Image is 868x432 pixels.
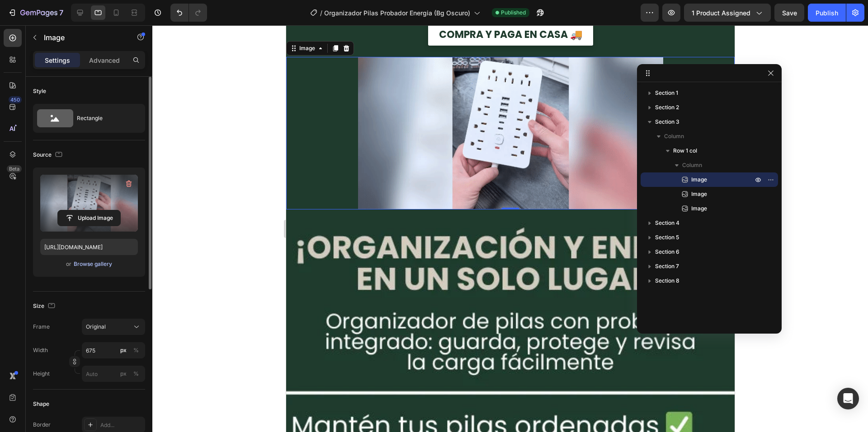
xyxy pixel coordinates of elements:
input: https://example.com/image.jpg [40,239,138,255]
span: Save [782,9,797,17]
input: px% [82,366,145,382]
div: Shape [33,400,49,408]
label: Frame [33,323,50,331]
img: gempages_573089364809089939-e7c8564e-6d69-424a-bf07-c39f4c080d74.gif [72,32,377,184]
span: Section 6 [655,247,679,256]
button: px [131,345,142,356]
span: Image [691,204,707,213]
p: Image [44,32,121,43]
p: 7 [59,7,63,18]
iframe: Design area [286,25,735,432]
div: Beta [7,165,22,172]
div: % [133,346,139,354]
span: Section 7 [655,262,679,271]
span: Row 1 col [673,146,697,155]
button: 1 product assigned [684,4,771,22]
div: Undo/Redo [170,4,207,22]
button: % [118,368,129,379]
span: Column [682,161,702,170]
span: Section 8 [655,276,679,285]
span: or [66,259,71,269]
div: Style [33,87,46,95]
p: COMPRA Y PAGA EN CASA 🚚 [153,2,296,17]
p: Settings [45,56,70,65]
button: Publish [808,4,846,22]
div: Source [33,149,64,161]
button: Browse gallery [73,260,113,269]
span: Organizador Pilas Probador Energia (Bg Oscuro) [324,8,470,18]
label: Width [33,346,48,354]
div: 450 [9,96,22,103]
button: % [118,345,129,356]
span: Image [691,190,707,199]
span: Section 1 [655,88,678,98]
p: Advanced [89,56,120,65]
div: Rectangle [77,108,132,129]
span: Original [86,323,106,331]
div: px [120,370,127,378]
button: Save [774,4,804,22]
span: 1 product assigned [692,8,750,18]
div: % [133,370,139,378]
div: Publish [816,8,838,18]
span: Section 3 [655,117,679,126]
button: Upload Image [57,210,121,226]
span: Image [691,175,707,184]
span: Column [664,132,684,141]
div: Browse gallery [74,260,112,268]
span: Section 2 [655,103,679,112]
span: Published [501,9,526,17]
div: Image [11,19,31,27]
div: Size [33,300,57,312]
span: Section 4 [655,218,679,228]
button: px [131,368,142,379]
input: px% [82,342,145,358]
span: / [320,8,322,18]
div: Border [33,421,51,429]
div: Add... [100,421,143,429]
span: Section 5 [655,233,679,242]
div: Open Intercom Messenger [837,388,859,409]
button: 7 [4,4,67,22]
div: px [120,346,127,354]
button: Original [82,319,145,335]
label: Height [33,370,50,378]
